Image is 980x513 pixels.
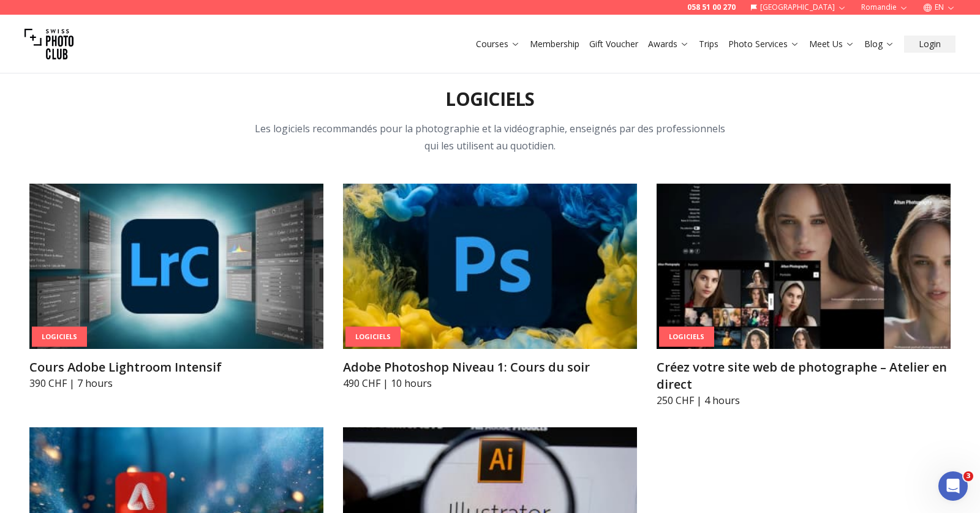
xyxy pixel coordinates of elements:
a: Cours Adobe Lightroom IntensifLogicielsCours Adobe Lightroom Intensif390 CHF | 7 hours [29,184,323,391]
img: Adobe Photoshop Niveau 1: Cours du soir [343,184,637,349]
a: Awards [648,38,689,50]
button: Awards [643,36,694,53]
a: Meet Us [809,38,854,50]
a: Membership [530,38,579,50]
a: Courses [476,38,520,50]
button: Membership [525,36,584,53]
a: Blog [864,38,894,50]
span: Les logiciels recommandés pour la photographie et la vidéographie, enseignés par des professionne... [255,122,725,152]
button: Trips [694,36,723,53]
img: Créez votre site web de photographe – Atelier en direct [657,184,951,349]
a: Créez votre site web de photographe – Atelier en directLogicielsCréez votre site web de photograp... [657,184,951,408]
a: Photo Services [728,38,799,50]
a: Gift Voucher [589,38,638,50]
h3: Créez votre site web de photographe – Atelier en direct [657,359,951,393]
a: 058 51 00 270 [687,2,736,12]
button: Meet Us [804,36,859,53]
button: Login [904,36,956,53]
iframe: Intercom live chat [938,471,968,501]
a: Trips [699,38,718,50]
h3: Cours Adobe Lightroom Intensif [29,359,323,376]
h2: Logiciels [445,88,534,110]
div: Logiciels [345,327,401,347]
img: Cours Adobe Lightroom Intensif [29,184,323,349]
p: 490 CHF | 10 hours [343,376,637,391]
img: Swiss photo club [24,20,73,69]
button: Gift Voucher [584,36,643,53]
p: 390 CHF | 7 hours [29,376,323,391]
button: Photo Services [723,36,804,53]
button: Courses [471,36,525,53]
p: 250 CHF | 4 hours [657,393,951,408]
div: Logiciels [659,327,714,347]
div: Logiciels [32,327,87,347]
a: Adobe Photoshop Niveau 1: Cours du soirLogicielsAdobe Photoshop Niveau 1: Cours du soir490 CHF | ... [343,184,637,391]
h3: Adobe Photoshop Niveau 1: Cours du soir [343,359,637,376]
span: 3 [963,471,973,481]
button: Blog [859,36,899,53]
